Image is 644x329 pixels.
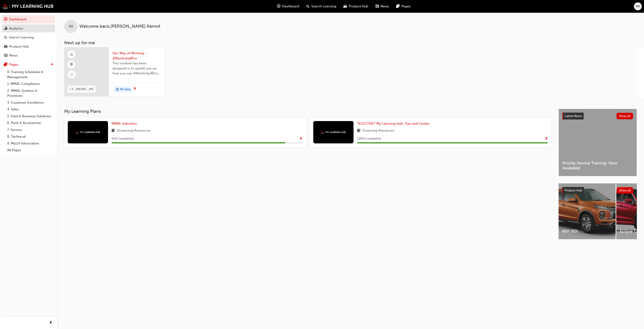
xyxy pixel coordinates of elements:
[2,24,55,33] a: Analytics
[5,106,55,113] a: 4. Sales
[375,4,379,9] span: news-icon
[381,4,389,9] span: News
[2,15,55,23] a: Dashboard
[321,131,346,134] img: mmal
[120,87,131,92] span: 45 mins
[49,320,53,326] span: prev-icon
[357,128,360,134] span: book-icon
[112,61,161,76] span: This module has been designed is to upskill you on how you can #WorkLikeAPro at Mitsubishi Motors...
[9,62,18,67] div: Pages
[57,40,644,45] h3: Next up for me
[5,126,55,133] a: 7. Service
[4,63,7,67] span: pages-icon
[5,119,55,126] a: 6. Parts & Accessories
[9,35,34,40] div: Search Learning
[50,62,53,67] span: up-icon
[565,114,582,118] span: Latest News
[5,140,55,147] a: 9. MyLH Information
[282,4,299,9] span: Dashboard
[2,61,55,69] button: Pages
[617,187,633,194] button: Show all
[349,4,368,9] span: Product Hub
[562,161,633,171] span: Priority Service Training: Now Available!
[4,17,7,21] span: guage-icon
[112,128,115,134] span: book-icon
[133,87,136,91] span: next-icon
[112,121,139,126] a: MMAL Induction
[357,136,381,141] span: 100 % Completed
[69,24,73,29] span: RK
[79,24,160,29] span: Welcome back , [PERSON_NAME] Kernot
[9,26,23,31] div: Analytics
[362,128,394,134] span: 1 Learning Resources
[9,53,18,58] div: News
[64,109,551,114] h3: My Learning Plans
[2,3,54,9] img: mmal
[5,87,55,99] a: 2. MMAL Systems & Processes
[562,187,633,194] a: Product HubShow all
[311,4,336,9] span: Search Learning
[9,44,29,49] div: Product Hub
[562,113,633,120] a: Latest NewsShow all
[4,27,7,31] span: chart-icon
[112,136,134,141] span: 91 % Completed
[4,45,7,49] span: car-icon
[2,33,55,42] a: Search Learning
[401,4,411,9] span: Pages
[634,2,642,10] button: RK
[562,229,612,234] span: ASX (XD)
[5,99,55,106] a: 3. Customer Excellence
[340,2,372,11] a: car-iconProduct Hub
[112,51,161,61] span: Our Way of Working - #WorkLikeAPro
[559,183,616,239] a: ASX (XD)
[277,4,280,9] span: guage-icon
[299,136,303,142] button: Show Progress
[70,87,94,92] span: CF_INDINT_M5
[2,51,55,60] a: News
[5,147,55,154] a: All Pages
[70,73,74,77] span: learningRecordVerb_NONE-icon
[70,62,73,67] span: booktick-icon
[5,80,55,87] a: 1. MMAL Compliance
[5,69,55,80] a: 0. Training Schedules & Management
[343,4,347,9] span: car-icon
[372,2,393,11] a: news-iconNews
[303,2,340,11] a: search-iconSearch Learning
[5,113,55,120] a: 5. Fleet & Business Solutions
[393,2,414,11] a: pages-iconPages
[559,109,637,176] a: Latest NewsShow allPriority Service Training: Now Available!
[117,128,150,134] span: 11 Learning Resources
[76,131,100,134] img: mmal
[70,52,73,57] span: learningResourceType_ELEARNING-icon
[357,122,430,126] span: *ELECTIVE* My Learning Hub: Tips and Guides
[5,133,55,140] a: 8. Technical
[565,189,582,192] span: Product Hub
[4,36,7,40] span: search-icon
[64,47,165,96] a: CF_INDINT_M5Our Way of Working - #WorkLikeAProThis module has been designed is to upskill you on ...
[544,136,548,142] button: Show Progress
[299,137,303,141] span: Show Progress
[116,86,119,92] span: duration-icon
[306,4,309,9] span: search-icon
[4,54,7,58] span: news-icon
[2,42,55,51] a: Product Hub
[112,122,137,126] span: MMAL Induction
[616,113,633,119] button: Show all
[2,14,55,61] button: DashboardAnalyticsSearch LearningProduct HubNews
[273,2,303,11] a: guage-iconDashboard
[396,4,400,9] span: pages-icon
[357,121,431,126] a: *ELECTIVE* My Learning Hub: Tips and Guides
[636,4,640,9] span: RK
[544,137,548,141] span: Show Progress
